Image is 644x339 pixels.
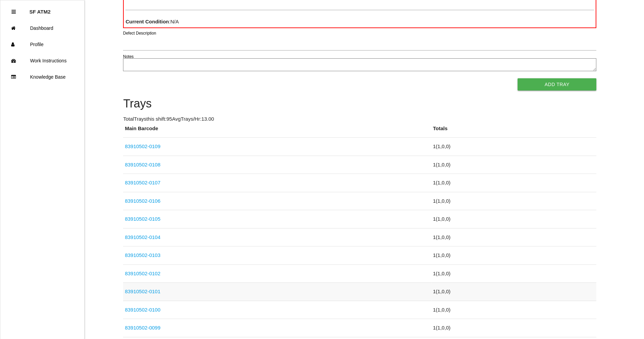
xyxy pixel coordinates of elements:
[123,115,596,123] p: Total Trays this shift: 95 Avg Trays /Hr: 13.00
[431,246,597,265] td: 1 ( 1 , 0 , 0 )
[125,288,160,294] a: 83910502-0101
[125,325,160,331] a: 83910502-0099
[123,54,134,60] label: Notes
[125,252,160,258] a: 83910502-0103
[431,192,597,210] td: 1 ( 1 , 0 , 0 )
[431,125,597,138] th: Totals
[431,210,597,228] td: 1 ( 1 , 0 , 0 )
[431,156,597,174] td: 1 ( 1 , 0 , 0 )
[125,19,179,24] span: : N/A
[125,234,160,240] a: 83910502-0104
[125,19,169,24] b: Current Condition
[123,30,156,36] label: Defect Description
[431,319,597,337] td: 1 ( 1 , 0 , 0 )
[431,228,597,246] td: 1 ( 1 , 0 , 0 )
[125,216,160,222] a: 83910502-0105
[125,307,160,313] a: 83910502-0100
[431,174,597,192] td: 1 ( 1 , 0 , 0 )
[29,4,51,15] p: SF ATM2
[0,69,84,85] a: Knowledge Base
[123,125,431,138] th: Main Barcode
[518,78,596,91] button: Add Tray
[125,162,160,167] a: 83910502-0108
[431,283,597,301] td: 1 ( 1 , 0 , 0 )
[431,301,597,319] td: 1 ( 1 , 0 , 0 )
[125,180,160,185] a: 83910502-0107
[431,138,597,156] td: 1 ( 1 , 0 , 0 )
[123,97,596,110] h4: Trays
[0,53,84,69] a: Work Instructions
[0,20,84,36] a: Dashboard
[125,198,160,204] a: 83910502-0106
[11,4,16,20] div: Close
[125,271,160,276] a: 83910502-0102
[125,143,160,149] a: 83910502-0109
[0,36,84,53] a: Profile
[431,264,597,283] td: 1 ( 1 , 0 , 0 )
